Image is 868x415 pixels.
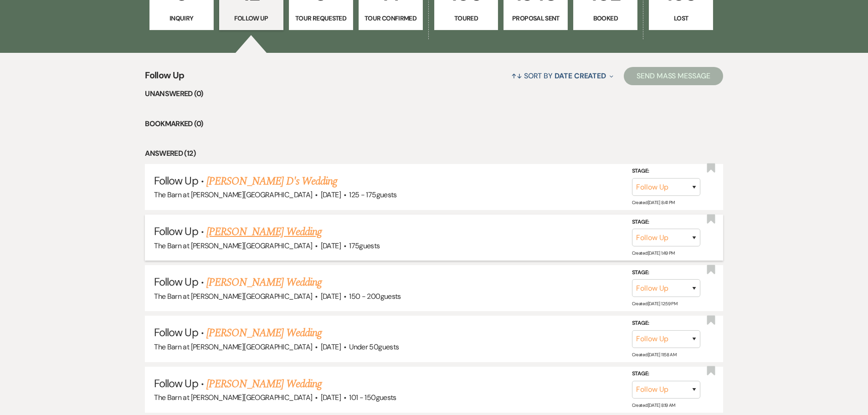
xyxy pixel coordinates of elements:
p: Lost [655,13,707,23]
p: Inquiry [155,13,208,23]
span: [DATE] [321,241,341,251]
a: [PERSON_NAME] Wedding [206,224,322,240]
span: The Barn at [PERSON_NAME][GEOGRAPHIC_DATA] [154,292,312,301]
span: 101 - 150 guests [349,393,396,402]
span: Follow Up [154,224,198,238]
label: Stage: [632,268,700,278]
span: Follow Up [154,174,198,188]
span: [DATE] [321,292,341,301]
a: [PERSON_NAME] Wedding [206,325,322,341]
a: [PERSON_NAME] Wedding [206,376,322,392]
p: Toured [440,13,493,23]
span: Follow Up [154,376,198,390]
p: Tour Requested [295,13,347,23]
span: ↑↓ [511,71,522,81]
span: Under 50 guests [349,342,399,352]
span: Created: [DATE] 8:19 AM [632,402,675,408]
span: 125 - 175 guests [349,190,396,200]
span: Date Created [555,71,606,81]
span: Created: [DATE] 8:41 PM [632,200,675,205]
li: Bookmarked (0) [145,118,723,130]
span: The Barn at [PERSON_NAME][GEOGRAPHIC_DATA] [154,241,312,251]
label: Stage: [632,318,700,328]
span: Follow Up [154,275,198,289]
span: Follow Up [145,68,184,88]
li: Answered (12) [145,148,723,159]
span: 175 guests [349,241,380,251]
a: [PERSON_NAME] Wedding [206,274,322,291]
label: Stage: [632,166,700,176]
span: The Barn at [PERSON_NAME][GEOGRAPHIC_DATA] [154,393,312,402]
span: The Barn at [PERSON_NAME][GEOGRAPHIC_DATA] [154,190,312,200]
button: Sort By Date Created [508,64,617,88]
label: Stage: [632,217,700,227]
p: Booked [579,13,632,23]
span: Created: [DATE] 1:49 PM [632,250,675,256]
span: Created: [DATE] 11:58 AM [632,352,676,358]
span: 150 - 200 guests [349,292,401,301]
span: Follow Up [154,325,198,339]
span: Created: [DATE] 12:59 PM [632,301,677,307]
p: Proposal Sent [509,13,562,23]
li: Unanswered (0) [145,88,723,100]
a: [PERSON_NAME] D's Wedding [206,173,337,190]
span: [DATE] [321,393,341,402]
span: The Barn at [PERSON_NAME][GEOGRAPHIC_DATA] [154,342,312,352]
p: Follow Up [225,13,277,23]
label: Stage: [632,369,700,379]
button: Send Mass Message [624,67,723,85]
span: [DATE] [321,342,341,352]
span: [DATE] [321,190,341,200]
p: Tour Confirmed [365,13,417,23]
